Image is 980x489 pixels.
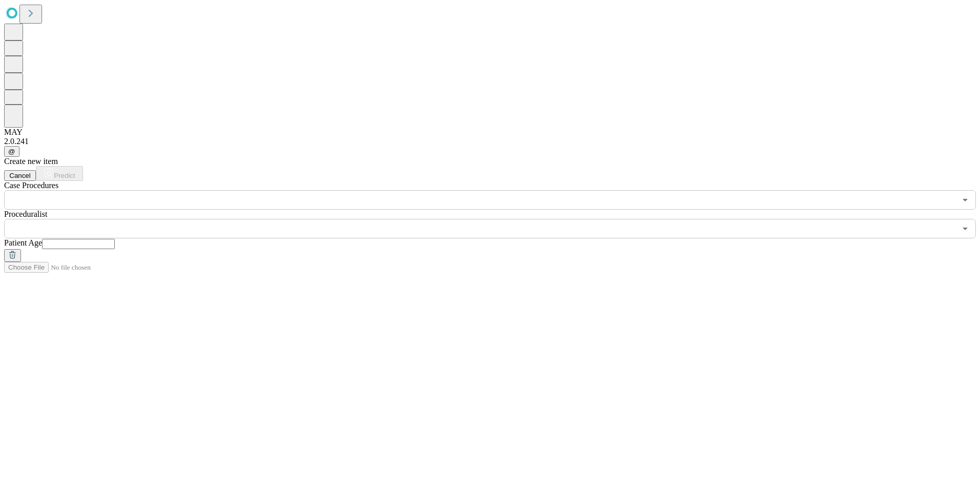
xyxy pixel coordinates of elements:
div: MAY [4,128,976,137]
span: Cancel [9,172,31,179]
div: 2.0.241 [4,137,976,146]
span: Patient Age [4,238,42,247]
button: Cancel [4,170,36,181]
span: Proceduralist [4,210,47,218]
button: Open [958,221,972,236]
button: @ [4,146,19,157]
button: Open [958,193,972,207]
span: Create new item [4,157,58,166]
button: Predict [36,166,83,181]
span: Scheduled Procedure [4,181,58,190]
span: @ [8,148,15,155]
span: Predict [54,172,75,179]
